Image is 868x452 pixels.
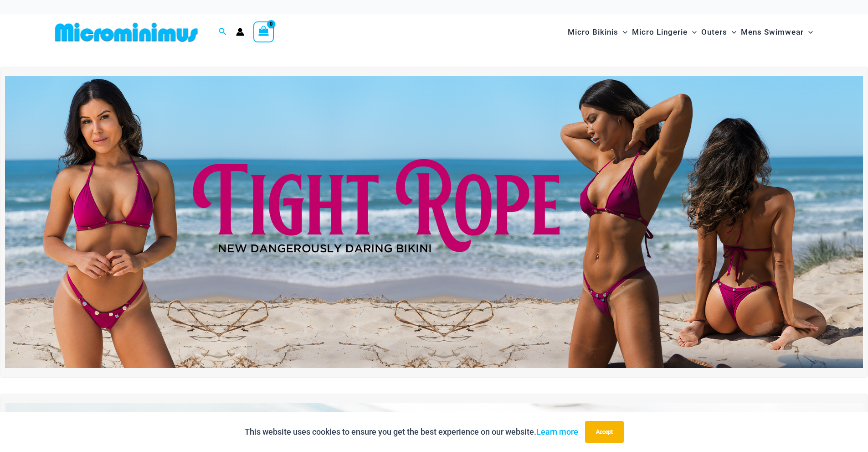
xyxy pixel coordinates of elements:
button: Accept [585,421,624,443]
img: MM SHOP LOGO FLAT [51,22,201,42]
span: Micro Bikinis [568,21,618,44]
a: Account icon link [236,28,244,36]
a: Search icon link [219,26,227,38]
p: This website uses cookies to ensure you get the best experience on our website. [245,425,578,439]
a: Mens SwimwearMenu ToggleMenu Toggle [739,18,815,46]
span: Menu Toggle [804,21,813,44]
a: View Shopping Cart, empty [253,21,274,42]
span: Mens Swimwear [741,21,804,44]
span: Menu Toggle [727,21,736,44]
nav: Site Navigation [564,17,817,47]
a: Micro LingerieMenu ToggleMenu Toggle [630,18,699,46]
a: OutersMenu ToggleMenu Toggle [699,18,739,46]
span: Menu Toggle [688,21,697,44]
span: Micro Lingerie [632,21,688,44]
a: Micro BikinisMenu ToggleMenu Toggle [565,18,630,46]
a: Learn more [536,427,578,436]
img: Tight Rope Pink Bikini [5,76,863,368]
span: Outers [701,21,727,44]
span: Menu Toggle [618,21,627,44]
